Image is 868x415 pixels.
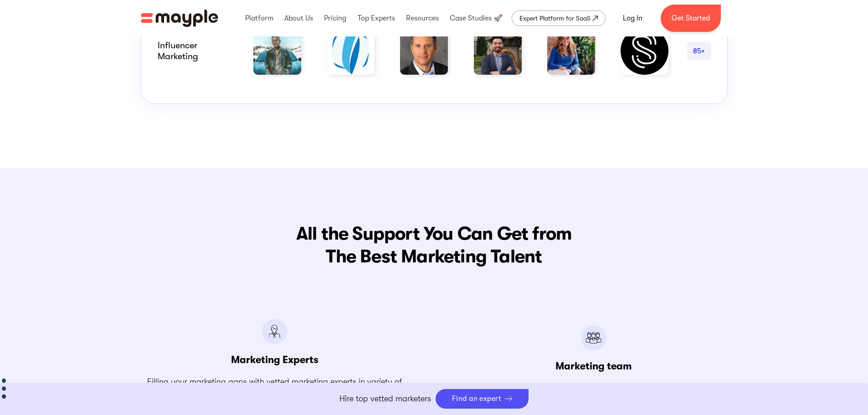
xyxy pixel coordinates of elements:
[231,354,318,367] h3: Marketing Experts
[282,4,315,33] div: About Us
[322,4,349,33] div: Pricing
[404,4,441,33] div: Resources
[481,382,706,394] p: Grow your business with a completely flexible marketing team
[158,40,235,62] div: Influencer marketing
[555,360,632,373] h3: Marketing team
[512,10,606,26] a: Expert Platform for SaaS
[519,13,591,24] div: Expert Platform for SaaS
[141,376,409,400] p: Filling your marketing gaps with vetted marketing experts in variety of skills sets who are prove...
[141,222,728,268] h2: All the Support You Can Get from
[243,4,276,33] div: Platform
[661,5,721,32] a: Get Started
[141,10,218,27] a: home
[612,7,653,29] a: Log In
[687,46,711,56] div: 85+
[141,245,728,268] span: The Best Marketing Talent
[355,4,397,33] div: Top Experts
[141,10,218,27] img: Mayple logo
